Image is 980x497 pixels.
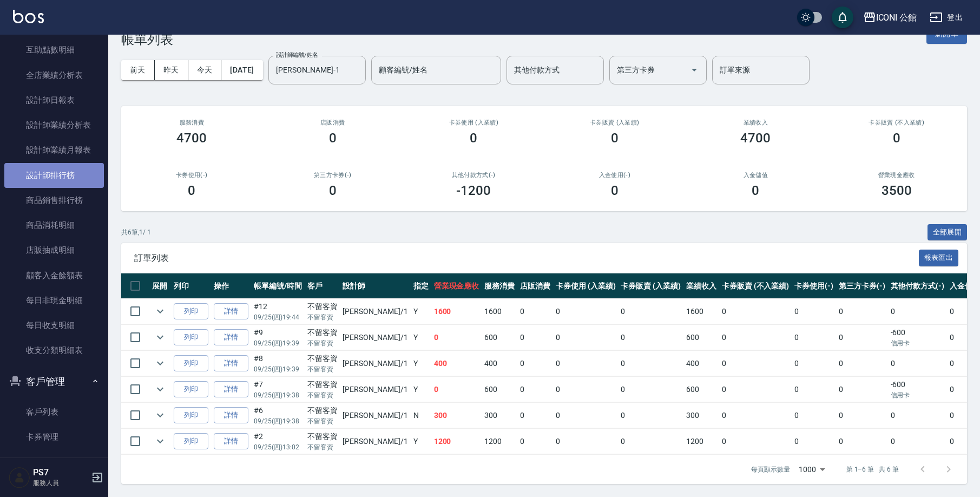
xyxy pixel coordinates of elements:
td: Y [411,377,431,402]
h2: 營業現金應收 [839,172,955,179]
td: Y [411,325,431,350]
button: expand row [152,381,168,397]
a: 設計師業績月報表 [4,138,104,162]
td: 0 [517,403,553,428]
a: 詳情 [214,433,248,450]
button: 列印 [174,407,208,424]
td: [PERSON_NAME] /1 [340,351,410,376]
div: 1000 [794,455,829,484]
h3: 0 [611,130,619,146]
button: expand row [152,303,168,319]
img: Person [9,467,30,488]
td: 0 [553,403,619,428]
td: 0 [618,403,683,428]
th: 展開 [149,273,171,299]
td: 0 [517,429,553,454]
td: 1200 [431,429,482,454]
h3: 0 [611,183,619,198]
div: 不留客資 [307,405,338,416]
p: 每頁顯示數量 [751,465,790,474]
p: 不留客資 [307,416,338,426]
h3: 服務消費 [134,119,249,126]
p: 09/25 (四) 19:39 [254,364,302,374]
a: 詳情 [214,381,248,398]
button: 昨天 [155,60,188,80]
img: Logo [13,10,44,23]
th: 客戶 [305,273,340,299]
p: 不留客資 [307,390,338,400]
a: 入金管理 [4,450,104,475]
h2: 卡券使用(-) [134,172,249,179]
td: 600 [482,377,517,402]
span: 訂單列表 [134,253,919,264]
th: 帳單編號/時間 [251,273,305,299]
div: 不留客資 [307,353,338,364]
button: 全部展開 [928,224,968,241]
h3: 0 [470,130,477,146]
button: Open [686,61,703,79]
td: 400 [482,351,517,376]
td: 0 [719,351,792,376]
td: [PERSON_NAME] /1 [340,429,410,454]
a: 客戶列表 [4,400,104,424]
p: 服務人員 [33,478,88,488]
td: 0 [792,351,836,376]
td: #6 [251,403,305,428]
a: 設計師業績分析表 [4,113,104,138]
a: 新開單 [926,28,967,38]
h3: 0 [752,183,759,198]
button: 今天 [188,60,222,80]
a: 詳情 [214,329,248,346]
th: 卡券販賣 (入業績) [618,273,683,299]
td: 0 [792,403,836,428]
h2: 卡券販賣 (入業績) [557,119,673,126]
h3: 0 [329,130,337,146]
td: #2 [251,429,305,454]
p: 不留客資 [307,364,338,374]
th: 操作 [211,273,251,299]
h2: 入金儲值 [698,172,813,179]
td: Y [411,299,431,324]
td: N [411,403,431,428]
td: Y [411,429,431,454]
td: #9 [251,325,305,350]
p: 不留客資 [307,338,338,348]
td: 600 [683,325,719,350]
td: 0 [553,299,619,324]
p: 共 6 筆, 1 / 1 [121,227,151,237]
a: 詳情 [214,303,248,320]
th: 列印 [171,273,211,299]
td: 0 [517,377,553,402]
button: [DATE] [221,60,262,80]
td: 0 [719,403,792,428]
td: 0 [719,325,792,350]
td: 0 [431,377,482,402]
a: 設計師排行榜 [4,163,104,188]
td: 0 [719,299,792,324]
th: 店販消費 [517,273,553,299]
th: 業績收入 [683,273,719,299]
button: 登出 [925,8,967,28]
td: 300 [482,403,517,428]
div: 不留客資 [307,431,338,442]
td: 0 [888,403,948,428]
a: 商品消耗明細 [4,213,104,238]
button: 報表匯出 [919,250,959,266]
h3: 4700 [176,130,207,146]
td: 0 [553,351,619,376]
button: expand row [152,329,168,345]
button: 客戶管理 [4,368,104,396]
td: [PERSON_NAME] /1 [340,325,410,350]
a: 顧客入金餘額表 [4,263,104,288]
td: 0 [836,377,888,402]
th: 其他付款方式(-) [888,273,948,299]
td: 0 [888,351,948,376]
a: 詳情 [214,355,248,372]
button: expand row [152,355,168,371]
td: 0 [792,325,836,350]
td: 1200 [683,429,719,454]
label: 設計師編號/姓名 [276,51,318,59]
td: 0 [888,299,948,324]
button: 列印 [174,381,208,398]
td: 600 [683,377,719,402]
